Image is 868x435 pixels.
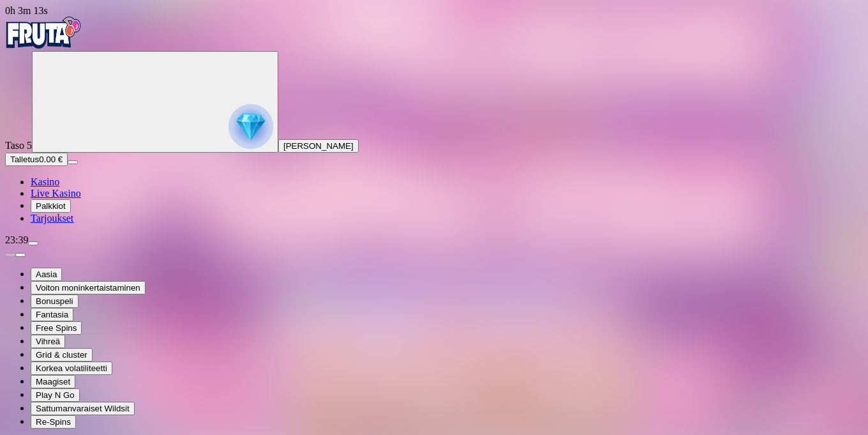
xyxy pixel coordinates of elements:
span: Aasia [36,270,57,279]
button: Talletusplus icon0.00 € [5,153,68,166]
button: Sattumanvaraiset Wildsit [31,402,135,415]
span: Fantasia [36,310,68,319]
button: Bonuspeli [31,294,79,308]
a: Live Kasino [31,188,81,199]
button: Re-Spins [31,415,76,429]
button: reward progress [32,51,278,153]
nav: Primary [5,17,863,224]
span: 0.00 € [39,155,63,164]
span: Voiton moninkertaistaminen [36,283,140,293]
button: Grid & cluster [31,348,93,362]
span: Grid & cluster [36,350,87,360]
button: next slide [15,253,26,257]
span: Play N Go [36,390,75,400]
button: Palkkiot [31,199,71,213]
button: menu [28,241,38,245]
button: menu [68,160,78,164]
button: Play N Go [31,388,80,402]
button: Aasia [31,268,62,281]
button: Free Spins [31,321,82,335]
span: Bonuspeli [36,296,73,306]
a: Kasino [31,176,59,187]
button: Voiton moninkertaistaminen [31,281,146,294]
span: Korkea volatiliteetti [36,363,107,373]
span: [PERSON_NAME] [283,141,354,151]
span: user session time [5,5,48,16]
span: Talletus [10,155,39,164]
span: Sattumanvaraiset Wildsit [36,404,130,413]
span: 23:39 [5,234,28,245]
span: Taso 5 [5,140,32,151]
img: Fruta [5,17,82,49]
button: Vihreä [31,335,65,348]
span: Palkkiot [36,201,66,211]
span: Free Spins [36,323,77,333]
button: Korkea volatiliteetti [31,362,112,375]
span: Re-Spins [36,417,71,427]
button: Fantasia [31,308,73,321]
img: reward progress [228,104,273,149]
span: Maagiset [36,377,70,386]
span: Vihreä [36,337,60,346]
button: prev slide [5,253,15,257]
a: Tarjoukset [31,213,73,224]
a: Fruta [5,40,82,50]
button: [PERSON_NAME] [278,139,359,153]
nav: Main menu [5,176,863,224]
button: Maagiset [31,375,75,388]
